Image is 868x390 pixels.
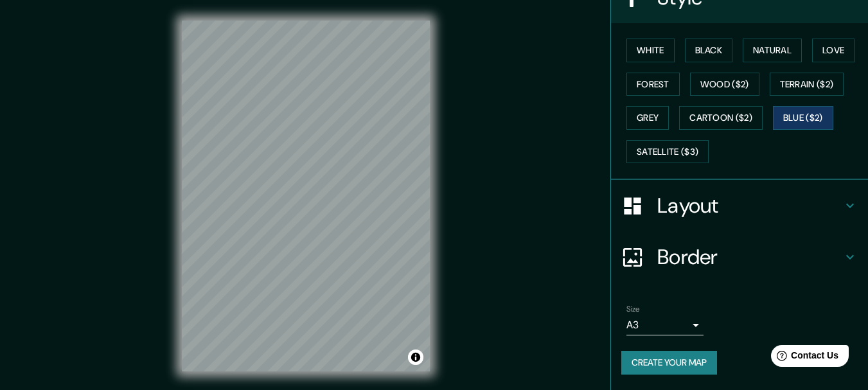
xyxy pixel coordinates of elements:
canvas: Map [182,21,430,371]
label: Size [626,304,640,315]
button: Natural [743,39,802,62]
h4: Border [657,244,842,270]
button: Cartoon ($2) [679,106,763,130]
button: Satellite ($3) [626,140,709,164]
button: Love [812,39,855,62]
iframe: Help widget launcher [754,340,854,376]
button: Black [685,39,733,62]
button: Toggle attribution [408,350,423,365]
button: Forest [626,73,680,96]
button: Create your map [621,351,717,375]
h4: Layout [657,193,842,218]
div: Border [611,231,868,283]
button: Terrain ($2) [770,73,844,96]
div: A3 [626,315,704,335]
div: Layout [611,180,868,231]
button: Grey [626,106,669,130]
button: Wood ($2) [690,73,759,96]
button: White [626,39,675,62]
button: Blue ($2) [773,106,833,130]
